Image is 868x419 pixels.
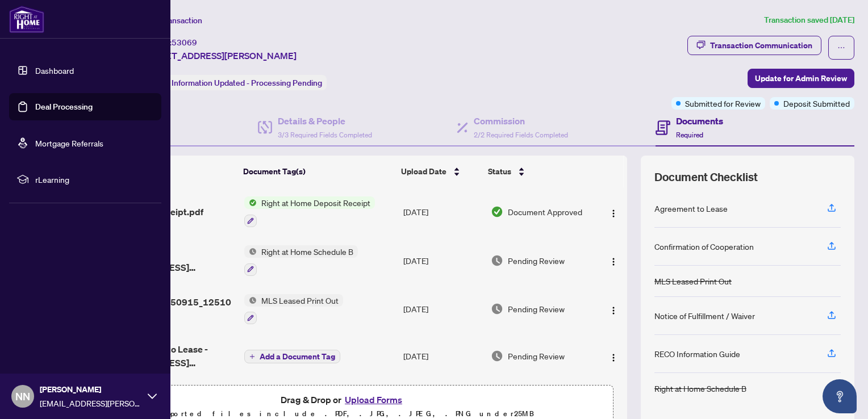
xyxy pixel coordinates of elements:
button: Add a Document Tag [244,350,340,363]
span: rLearning [35,173,153,186]
img: Logo [609,306,618,315]
a: Deal Processing [35,102,93,112]
span: 2/2 Required Fields Completed [474,131,568,139]
button: Add a Document Tag [244,349,340,363]
img: Document Status [491,206,503,218]
img: Document Status [491,303,503,315]
span: 53069 [172,37,197,48]
span: NN [15,388,30,404]
a: Mortgage Referrals [35,138,103,148]
span: Submitted for Review [685,97,761,110]
button: Update for Admin Review [748,69,854,88]
span: Pending Review [508,303,565,315]
span: [PERSON_NAME] [40,383,142,396]
img: logo [9,6,44,33]
span: Pending Review [508,254,565,267]
span: Document Approved [508,206,582,218]
button: Logo [604,203,623,221]
h4: Details & People [278,114,372,128]
td: [DATE] [399,285,487,334]
span: View Transaction [141,15,202,26]
img: Status Icon [244,196,257,209]
button: Status IconRight at Home Deposit Receipt [244,196,375,227]
span: Required [676,131,703,139]
div: Confirmation of Cooperation [654,240,754,253]
button: Logo [604,347,623,365]
span: Update for Admin Review [755,69,847,87]
button: Transaction Communication [687,36,821,55]
span: Upload Date [401,165,446,178]
span: Pending Review [508,350,565,362]
img: Status Icon [244,245,257,258]
span: 3/3 Required Fields Completed [278,131,372,139]
td: [DATE] [399,187,487,236]
button: Status IconMLS Leased Print Out [244,294,343,325]
h4: Documents [676,114,723,128]
img: Logo [609,353,618,362]
span: ellipsis [837,44,845,52]
div: MLS Leased Print Out [654,275,732,287]
a: Dashboard [35,65,74,76]
span: [STREET_ADDRESS][PERSON_NAME] [141,49,297,62]
button: Logo [604,300,623,318]
td: [DATE] [399,236,487,285]
span: MLS Leased Print Out [257,294,343,307]
div: Transaction Communication [710,36,812,55]
span: Right at Home Deposit Receipt [257,196,375,209]
td: [DATE] [399,379,487,415]
div: Status: [141,75,327,90]
span: Deposit Submitted [783,97,850,110]
button: Upload Forms [341,392,406,407]
th: Document Tag(s) [239,156,397,187]
div: Notice of Fulfillment / Waiver [654,309,755,322]
th: Status [483,156,592,187]
span: Right at Home Schedule B [257,245,358,258]
div: Right at Home Schedule B [654,382,746,395]
div: Agreement to Lease [654,202,728,215]
div: RECO Information Guide [654,347,740,360]
span: plus [249,354,255,359]
span: Drag & Drop or [281,392,406,407]
th: Upload Date [397,156,484,187]
button: Logo [604,252,623,270]
button: Open asap [823,379,857,413]
img: Logo [609,257,618,266]
img: Status Icon [244,294,257,307]
span: Information Updated - Processing Pending [172,78,322,88]
td: [DATE] [399,333,487,379]
span: Add a Document Tag [260,353,335,361]
button: Status IconRight at Home Schedule B [244,245,358,276]
img: Document Status [491,350,503,362]
span: Status [488,165,511,178]
h4: Commission [474,114,568,128]
img: Document Status [491,254,503,267]
span: Document Checklist [654,169,758,185]
article: Transaction saved [DATE] [764,14,854,27]
img: Logo [609,209,618,218]
span: [EMAIL_ADDRESS][PERSON_NAME][DOMAIN_NAME] [40,397,142,409]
